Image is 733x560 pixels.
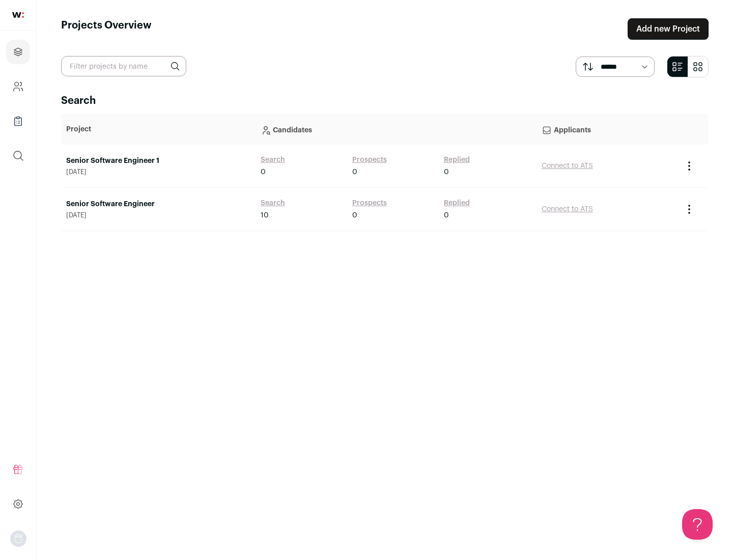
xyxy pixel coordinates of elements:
a: Prospects [352,198,387,208]
a: Projects [6,40,30,64]
span: 0 [352,167,357,177]
span: 0 [444,210,449,220]
button: Project Actions [683,203,695,215]
h2: Search [61,94,709,108]
a: Senior Software Engineer [66,199,250,209]
button: Open dropdown [10,530,26,547]
span: 10 [261,210,269,220]
a: Senior Software Engineer 1 [66,156,250,166]
span: 0 [352,210,357,220]
a: Prospects [352,155,387,165]
button: Project Actions [683,160,695,172]
input: Filter projects by name [61,56,186,76]
p: Candidates [261,119,531,139]
img: wellfound-shorthand-0d5821cbd27db2630d0214b213865d53afaa358527fdda9d0ea32b1df1b89c2c.svg [12,12,24,18]
img: nopic.png [10,530,26,547]
a: Search [261,155,285,165]
a: Search [261,198,285,208]
a: Replied [444,198,470,208]
iframe: Help Scout Beacon - Open [682,509,713,540]
a: Company and ATS Settings [6,74,30,99]
span: 0 [444,167,449,177]
a: Replied [444,155,470,165]
h1: Projects Overview [61,18,152,40]
a: Connect to ATS [542,162,593,170]
a: Add new Project [628,18,709,40]
a: Connect to ATS [542,206,593,213]
p: Applicants [542,119,673,139]
span: 0 [261,167,266,177]
span: [DATE] [66,168,250,176]
span: [DATE] [66,211,250,219]
a: Company Lists [6,109,30,133]
p: Project [66,124,250,134]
